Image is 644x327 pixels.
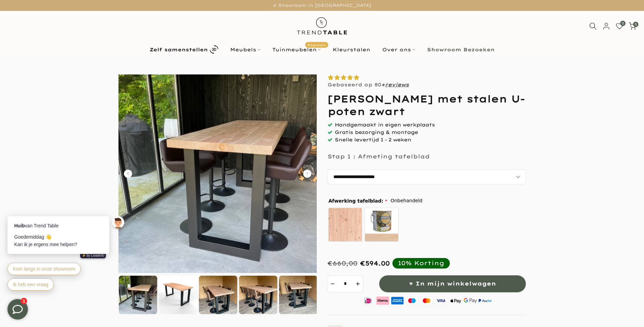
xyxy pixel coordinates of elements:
[292,11,352,41] img: trend-table
[328,82,409,88] p: Gebaseerd op 80
[327,46,376,54] a: Kleurstalen
[421,46,500,54] a: Showroom Bezoeken
[124,170,132,178] button: Carousel Back Arrow
[633,22,638,27] span: 0
[620,21,625,26] span: 0
[1,292,35,326] iframe: toggle-frame
[8,2,636,9] p: ✔ Showroom in [GEOGRAPHIC_DATA]
[360,259,390,267] span: €594.00
[385,82,409,88] a: reviews
[335,129,418,135] span: Gratis bezorging & montage
[329,199,387,203] span: Afwerking tafelblad:
[266,46,327,54] a: TuinmeubelenPopulair
[1,183,133,299] iframe: bot-iframe
[376,46,421,54] a: Over ons
[381,82,385,88] strong: +
[279,276,317,314] img: Douglas bartafel met stalen U-poten zwart
[199,276,237,314] img: Douglas bartafel met stalen U-poten zwart
[159,276,197,314] img: Rechthoekige douglas houten bartafel - stalen U-poten zwart
[328,93,526,118] h1: [PERSON_NAME] met stalen U-poten zwart
[328,259,357,267] div: €660,00
[144,44,224,55] a: Zelf samenstellen
[303,170,311,178] button: Carousel Next Arrow
[224,46,266,54] a: Meubels
[328,169,526,185] select: autocomplete="off"
[616,22,623,30] a: 0
[150,47,208,52] b: Zelf samenstellen
[353,275,363,292] button: increment
[338,275,353,292] input: Quantity
[398,259,444,267] div: 10% Korting
[427,47,495,52] b: Showroom Bezoeken
[335,137,411,143] span: Snelle levertijd 1 - 2 weken
[328,275,338,292] button: decrement
[379,275,526,292] button: In mijn winkelwagen
[305,42,328,48] span: Populair
[390,196,422,205] span: Onbehandeld
[328,153,430,160] p: Stap 1 : Afmeting tafelblad
[118,74,317,273] img: Douglas bartafel met stalen U-poten zwart gepoedercoat
[416,279,496,289] span: In mijn winkelwagen
[629,22,636,30] a: 0
[239,276,277,314] img: Douglas bartafel met stalen U-poten zwart
[119,276,157,314] img: Douglas bartafel met stalen U-poten zwart gepoedercoat
[335,122,435,128] span: Handgemaakt in eigen werkplaats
